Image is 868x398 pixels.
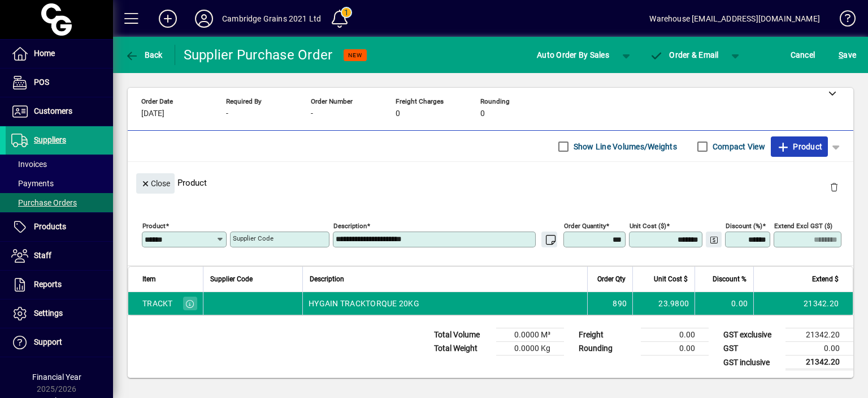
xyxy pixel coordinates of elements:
span: S [839,50,843,59]
button: Back [122,45,166,65]
span: Invoices [11,160,47,169]
span: Close [141,174,170,193]
a: Products [6,213,113,241]
span: Auto Order By Sales [537,46,609,64]
a: Settings [6,299,113,328]
span: Supplier Code [210,273,253,285]
span: Purchase Orders [11,198,77,207]
span: - [226,109,228,118]
td: Total Volume [428,328,496,342]
button: Save [836,45,859,65]
div: Supplier Purchase Order [184,46,333,64]
td: 23.9800 [632,292,695,315]
app-page-header-button: Delete [821,182,848,192]
span: 0 [480,109,485,118]
td: 890 [587,292,632,315]
span: Support [34,337,62,346]
span: Staff [34,251,51,260]
mat-label: Extend excl GST ($) [774,222,832,230]
td: GST [718,342,785,356]
a: Customers [6,97,113,126]
span: POS [34,78,49,87]
span: HYGAIN TRACKTORQUE 20KG [309,298,419,309]
button: Add [150,8,186,29]
span: Financial Year [32,373,81,382]
span: Order & Email [650,50,719,59]
td: 0.00 [695,292,753,315]
span: Extend $ [812,273,839,285]
span: Unit Cost $ [654,273,688,285]
td: 0.00 [785,342,853,356]
span: Reports [34,280,62,289]
a: Home [6,40,113,68]
span: - [311,109,313,118]
span: Products [34,222,66,231]
span: NEW [348,52,362,59]
td: 21342.20 [785,328,853,342]
div: Warehouse [EMAIL_ADDRESS][DOMAIN_NAME] [649,10,820,28]
mat-label: Description [333,222,367,230]
button: Auto Order By Sales [531,45,615,65]
td: 21342.20 [785,356,853,370]
mat-label: Discount (%) [726,222,762,230]
button: Order & Email [644,45,724,65]
mat-label: Order Quantity [564,222,606,230]
span: Suppliers [34,135,66,144]
span: Home [34,49,55,58]
div: TRACKT [142,298,173,309]
mat-label: Unit Cost ($) [630,222,666,230]
span: Order Qty [597,273,626,285]
a: Staff [6,242,113,270]
td: GST inclusive [718,356,785,370]
label: Show Line Volumes/Weights [571,141,677,152]
td: 21342.20 [753,292,853,315]
app-page-header-button: Close [133,178,177,188]
td: 0.00 [641,342,709,356]
app-page-header-button: Back [113,45,175,65]
a: Support [6,328,113,357]
span: [DATE] [141,109,164,118]
td: Rounding [573,342,641,356]
span: Discount % [713,273,747,285]
button: Profile [186,8,222,29]
label: Compact View [710,141,765,152]
a: Payments [6,174,113,193]
td: Total Weight [428,342,496,356]
td: Freight [573,328,641,342]
button: Product [771,136,828,157]
button: Delete [821,173,848,200]
a: Invoices [6,155,113,174]
span: Cancel [791,46,815,64]
mat-label: Supplier Code [233,234,274,242]
td: GST exclusive [718,328,785,342]
span: Back [125,50,163,59]
span: ave [839,46,856,64]
td: 0.0000 Kg [496,342,564,356]
span: Item [142,273,156,285]
a: Reports [6,271,113,299]
span: Description [310,273,344,285]
span: 0 [396,109,400,118]
div: Product [128,162,853,203]
div: Cambridge Grains 2021 Ltd [222,10,321,28]
td: 0.0000 M³ [496,328,564,342]
a: Purchase Orders [6,193,113,212]
button: Close [136,173,175,194]
button: Cancel [788,45,818,65]
a: Knowledge Base [831,2,854,39]
span: Settings [34,309,63,318]
mat-label: Product [142,222,166,230]
span: Product [776,138,822,156]
td: 0.00 [641,328,709,342]
button: Change Price Levels [706,232,722,247]
span: Payments [11,179,54,188]
span: Customers [34,106,72,115]
a: POS [6,69,113,97]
